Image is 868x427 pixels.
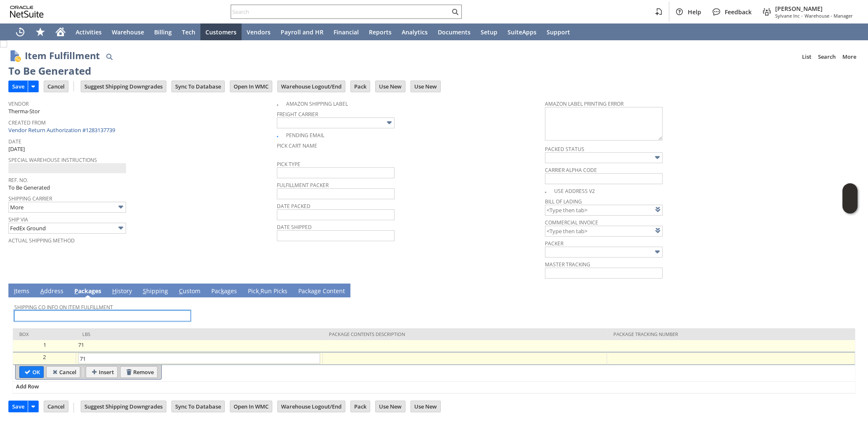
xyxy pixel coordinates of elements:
span: Warehouse - Manager [805,13,853,19]
span: Reports [369,28,392,36]
a: Vendors [242,23,276,40]
iframe: Click here to launch Oracle Guided Learning Help Panel [842,183,857,213]
input: Use New [411,401,440,412]
a: Packages [209,287,239,296]
span: Activities [76,28,102,36]
div: To Be Generated [8,64,91,78]
a: Documents [433,23,476,40]
input: Pack [351,401,370,412]
a: Packed Status [545,146,584,153]
a: Address [38,287,66,296]
a: Commercial Invoice [545,219,598,226]
input: Warehouse Logout/End [278,81,345,92]
span: Financial [334,28,359,36]
span: To Be Generated [8,184,50,191]
a: Shipping Carrier [8,195,52,202]
a: Created From [8,119,46,126]
svg: logo [10,6,44,18]
a: Carrier Alpha Code [545,167,597,174]
a: Setup [476,23,502,40]
img: More Options [116,223,126,233]
a: Date Packed [277,203,310,210]
span: Therma-Stor [8,107,40,115]
input: Use New [376,401,405,412]
a: Special Warehouse Instructions [8,156,97,164]
input: Cancel [44,401,68,412]
span: Analytics [402,28,428,36]
a: Home [50,23,71,40]
span: Add Row [16,383,39,390]
input: Use New [376,81,405,92]
span: C [179,287,183,295]
img: More Options [384,118,394,128]
input: OK [20,367,43,378]
span: Warehouse [112,28,144,36]
input: Suggest Shipping Downgrades [81,401,166,412]
span: S [143,287,146,295]
a: SuiteApps [502,23,542,40]
span: Feedback [725,8,752,16]
svg: Shortcuts [35,27,45,37]
a: Date [8,138,21,145]
span: Help [688,8,701,16]
input: More [8,202,126,213]
input: Save [9,81,28,92]
span: - [801,13,803,19]
span: Vendors [247,28,271,36]
a: Bill Of Lading [545,198,582,205]
input: Use New [411,81,440,92]
span: k [221,287,224,295]
input: FedEx Ground [8,223,126,234]
a: Pick Cart Name [277,142,317,149]
a: Freight Carrier [277,111,318,118]
a: Amazon Shipping Label [286,100,348,107]
span: SuiteApps [508,28,537,36]
a: Tech [177,23,200,40]
a: Vendor [8,100,29,107]
span: Support [547,28,570,36]
h1: Item Fulfillment [25,49,100,62]
a: Unrolled view on [844,285,855,295]
svg: Search [450,7,460,17]
div: Box [19,331,70,337]
a: Date Shipped [277,224,312,231]
span: Documents [438,28,471,36]
a: Ref. No. [8,177,28,184]
a: Reports [364,23,397,40]
input: Suggest Shipping Downgrades [81,81,166,92]
input: Insert [86,367,117,378]
a: Search [815,50,839,63]
input: Search [231,7,450,17]
input: Sync To Database [172,81,224,92]
a: Package Content [296,287,347,296]
input: Save [9,401,28,412]
span: Billing [154,28,172,36]
input: Remove [121,367,157,378]
a: Shipping [141,287,170,296]
a: Support [542,23,575,40]
a: Payroll and HR [276,23,329,40]
input: <Type then tab> [545,226,663,237]
input: Open In WMC [230,401,272,412]
img: More Options [652,247,662,257]
div: Shortcuts [30,23,50,40]
a: List [799,50,815,63]
div: lbs [82,331,316,337]
input: Cancel [44,81,68,92]
svg: Home [55,27,66,37]
a: Activities [71,23,107,40]
a: Analytics [397,23,433,40]
a: Packages [72,287,103,296]
span: Customers [205,28,237,36]
a: Financial [329,23,364,40]
a: Packer [545,240,563,247]
span: [PERSON_NAME] [775,5,853,13]
input: <Type then tab> [545,205,663,216]
div: Package Tracking Number [613,331,849,337]
span: [DATE] [8,145,25,153]
span: Setup [481,28,497,36]
a: More [839,50,860,63]
a: Custom [177,287,203,296]
a: Ship Via [8,216,28,223]
div: 1 [15,341,74,349]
